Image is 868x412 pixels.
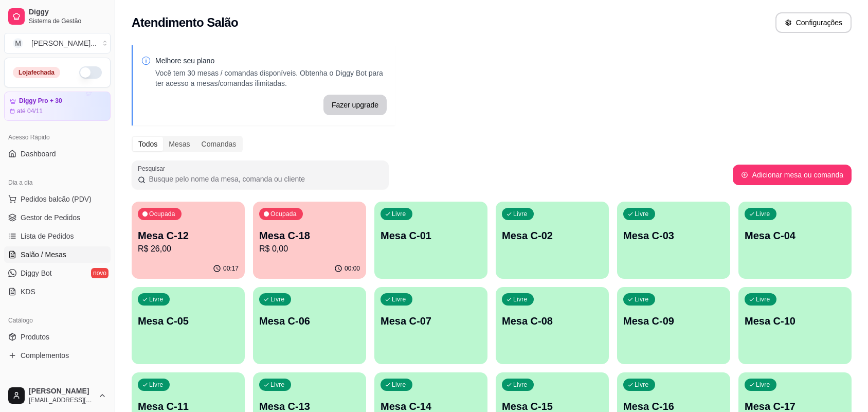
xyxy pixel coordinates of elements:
a: Produtos [4,329,111,345]
a: KDS [4,283,111,300]
button: LivreMesa C-08 [496,287,609,364]
span: Produtos [21,332,49,342]
span: M [13,38,23,48]
p: Livre [756,210,770,218]
p: R$ 26,00 [138,243,239,255]
span: Complementos [21,350,69,361]
p: Livre [392,381,406,389]
p: Livre [756,381,770,389]
a: Salão / Mesas [4,246,111,263]
button: OcupadaMesa C-18R$ 0,0000:00 [253,202,366,279]
p: Mesa C-03 [623,228,724,243]
p: Livre [635,210,649,218]
p: Mesa C-18 [259,228,360,243]
span: Sistema de Gestão [29,17,106,25]
input: Pesquisar [146,174,383,184]
span: Lista de Pedidos [21,231,74,241]
button: LivreMesa C-07 [374,287,487,364]
span: [EMAIL_ADDRESS][DOMAIN_NAME] [29,396,94,404]
p: Melhore seu plano [155,56,387,66]
button: LivreMesa C-05 [132,287,245,364]
a: Dashboard [4,146,111,162]
span: [PERSON_NAME] [29,387,94,396]
span: Dashboard [21,149,56,159]
a: DiggySistema de Gestão [4,4,111,29]
p: Mesa C-07 [381,314,481,328]
p: Livre [392,210,406,218]
div: [PERSON_NAME] ... [31,38,97,48]
div: Comandas [196,137,242,151]
p: Livre [270,295,285,303]
a: Complementos [4,347,111,364]
div: Loja fechada [13,67,60,78]
a: Diggy Pro + 30até 04/11 [4,92,111,121]
p: Ocupada [149,210,175,218]
button: LivreMesa C-03 [617,202,730,279]
p: Livre [513,210,528,218]
p: Mesa C-10 [745,314,845,328]
article: Diggy Pro + 30 [19,97,62,105]
span: Diggy [29,8,106,17]
span: Diggy Bot [21,268,52,278]
p: Mesa C-01 [381,228,481,243]
p: Livre [635,295,649,303]
label: Pesquisar [138,164,169,173]
p: 00:17 [223,264,239,273]
div: Catálogo [4,312,111,329]
p: Mesa C-08 [502,314,603,328]
p: Ocupada [270,210,297,218]
button: LivreMesa C-01 [374,202,487,279]
p: Mesa C-04 [745,228,845,243]
button: LivreMesa C-04 [738,202,852,279]
p: Livre [635,381,649,389]
p: Livre [513,295,528,303]
p: Livre [392,295,406,303]
article: até 04/11 [17,107,43,115]
div: Todos [133,137,163,151]
p: Livre [513,381,528,389]
p: Mesa C-06 [259,314,360,328]
button: OcupadaMesa C-12R$ 26,0000:17 [132,202,245,279]
span: Gestor de Pedidos [21,212,80,223]
div: Mesas [163,137,195,151]
h2: Atendimento Salão [132,14,238,31]
p: Livre [270,381,285,389]
p: Você tem 30 mesas / comandas disponíveis. Obtenha o Diggy Bot para ter acesso a mesas/comandas il... [155,68,387,88]
a: Diggy Botnovo [4,265,111,281]
p: Mesa C-12 [138,228,239,243]
div: Acesso Rápido [4,129,111,146]
button: Pedidos balcão (PDV) [4,191,111,207]
button: LivreMesa C-09 [617,287,730,364]
p: 00:00 [345,264,360,273]
button: Adicionar mesa ou comanda [733,165,852,185]
p: R$ 0,00 [259,243,360,255]
p: Mesa C-02 [502,228,603,243]
button: Configurações [775,12,852,33]
p: Livre [149,295,164,303]
a: Lista de Pedidos [4,228,111,244]
button: Alterar Status [79,66,102,79]
p: Livre [756,295,770,303]
button: Fazer upgrade [323,95,387,115]
button: LivreMesa C-10 [738,287,852,364]
span: Salão / Mesas [21,249,66,260]
button: LivreMesa C-02 [496,202,609,279]
p: Mesa C-05 [138,314,239,328]
a: Gestor de Pedidos [4,209,111,226]
span: KDS [21,286,35,297]
p: Livre [149,381,164,389]
span: Pedidos balcão (PDV) [21,194,92,204]
button: LivreMesa C-06 [253,287,366,364]
button: Select a team [4,33,111,53]
p: Mesa C-09 [623,314,724,328]
div: Dia a dia [4,174,111,191]
button: [PERSON_NAME][EMAIL_ADDRESS][DOMAIN_NAME] [4,383,111,408]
